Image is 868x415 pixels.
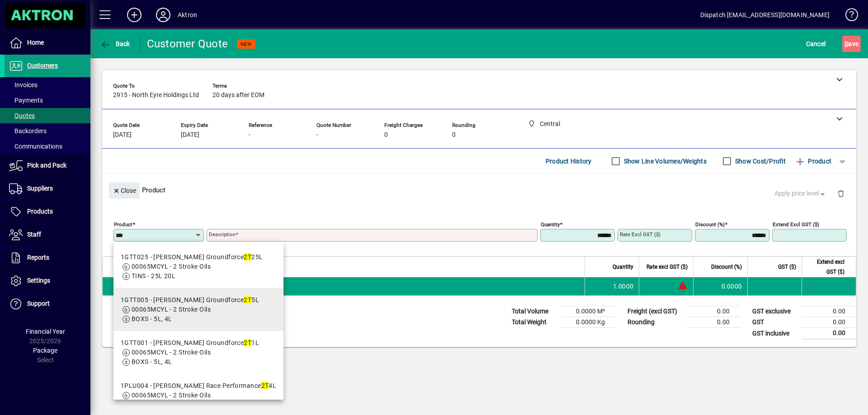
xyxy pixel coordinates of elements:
[132,349,211,356] span: 00065MCYL - 2 Stroke Oils
[121,338,259,348] div: 1GTT001 - [PERSON_NAME] Groundforce 1L
[623,317,686,328] td: Rounding
[9,143,62,150] span: Communications
[5,270,90,292] a: Settings
[613,282,634,291] span: 1.0000
[5,108,90,123] a: Quotes
[842,36,861,52] button: Save
[384,131,388,139] span: 0
[771,186,830,202] button: Apply price level
[113,331,283,374] mat-option: 1GTT001 - Morris Groundforce 2T 1L
[132,358,172,365] span: BOXS - 5L, 4L
[646,262,688,272] span: Rate excl GST ($)
[802,328,856,339] td: 0.00
[695,221,725,228] mat-label: Discount (%)
[27,185,53,192] span: Suppliers
[507,317,561,328] td: Total Weight
[844,40,848,47] span: S
[830,182,852,204] button: Delete
[748,328,802,339] td: GST inclusive
[147,37,228,51] div: Customer Quote
[114,221,132,228] mat-label: Product
[132,392,211,399] span: 00065MCYL - 2 Stroke Oils
[773,221,819,228] mat-label: Extend excl GST ($)
[778,262,796,272] span: GST ($)
[830,189,852,197] app-page-header-button: Delete
[5,177,90,200] a: Suppliers
[113,245,283,288] mat-option: 1GTT025 - Morris Groundforce 2T 25L
[132,315,172,322] span: BOXS - 5L, 4L
[5,77,90,93] a: Invoices
[27,162,66,169] span: Pick and Pack
[261,382,269,389] em: 2T
[121,295,259,305] div: 1GTT005 - [PERSON_NAME] Groundforce 5L
[244,253,251,261] em: 2T
[807,257,844,277] span: Extend excl GST ($)
[209,231,236,238] mat-label: Description
[5,139,90,154] a: Communications
[107,186,142,194] app-page-header-button: Close
[620,231,660,238] mat-label: Rate excl GST ($)
[33,347,57,354] span: Package
[839,2,857,31] a: Knowledge Base
[27,277,50,284] span: Settings
[27,62,58,69] span: Customers
[5,201,90,223] a: Products
[5,154,90,177] a: Pick and Pack
[5,247,90,269] a: Reports
[90,36,140,52] app-page-header-button: Back
[844,37,859,51] span: ave
[178,8,197,22] div: Aktron
[241,41,252,47] span: NEW
[5,224,90,246] a: Staff
[452,131,456,139] span: 0
[613,262,633,272] span: Quantity
[132,272,175,280] span: TINS - 25L 20L
[561,306,616,317] td: 0.0000 M³
[26,328,65,335] span: Financial Year
[149,7,178,23] button: Profile
[541,221,560,228] mat-label: Quantity
[121,381,276,391] div: 1PLU004 - [PERSON_NAME] Race Performance 4L
[9,81,38,89] span: Invoices
[561,317,616,328] td: 0.0000 Kg
[113,92,199,99] span: 2915 - North Eyre Holdings Ltd
[748,306,802,317] td: GST exclusive
[181,131,199,139] span: [DATE]
[113,183,136,198] span: Close
[244,296,251,303] em: 2T
[507,306,561,317] td: Total Volume
[212,92,264,99] span: 20 days after EOM
[109,182,140,199] button: Close
[5,32,90,54] a: Home
[27,208,53,215] span: Products
[113,131,132,139] span: [DATE]
[9,112,35,119] span: Quotes
[316,131,318,139] span: -
[542,153,595,169] button: Product History
[27,254,49,261] span: Reports
[622,157,707,166] label: Show Line Volumes/Weights
[623,306,686,317] td: Freight (excl GST)
[113,288,283,331] mat-option: 1GTT005 - Morris Groundforce 2T 5L
[693,277,747,295] td: 0.0000
[132,263,211,270] span: 00065MCYL - 2 Stroke Oils
[132,306,211,313] span: 00065MCYL - 2 Stroke Oils
[733,157,786,166] label: Show Cost/Profit
[120,7,149,23] button: Add
[9,97,43,104] span: Payments
[27,39,44,46] span: Home
[774,189,827,198] span: Apply price level
[711,262,742,272] span: Discount (%)
[804,36,828,52] button: Cancel
[100,40,130,47] span: Back
[102,173,856,206] div: Product
[802,317,856,328] td: 0.00
[98,36,132,52] button: Back
[27,300,50,307] span: Support
[806,37,826,51] span: Cancel
[244,339,251,346] em: 2T
[686,317,741,328] td: 0.00
[700,8,830,22] div: Dispatch [EMAIL_ADDRESS][DOMAIN_NAME]
[249,131,250,139] span: -
[5,293,90,315] a: Support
